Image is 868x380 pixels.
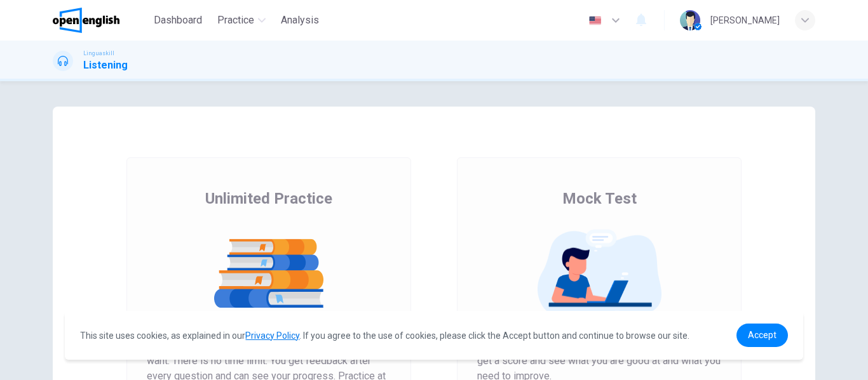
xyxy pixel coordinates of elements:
[80,331,689,341] span: This site uses cookies, as explained in our . If you agree to the use of cookies, please click th...
[281,13,319,28] span: Analysis
[212,9,271,32] button: Practice
[736,324,788,347] a: dismiss cookie message
[53,8,149,33] a: OpenEnglish logo
[680,10,700,30] img: Profile picture
[562,188,637,209] span: Mock Test
[53,8,119,33] img: OpenEnglish logo
[149,9,207,32] button: Dashboard
[154,13,202,28] span: Dashboard
[748,330,776,340] span: Accept
[245,331,299,341] a: Privacy Policy
[587,16,603,25] img: en
[83,49,114,58] span: Linguaskill
[83,58,128,73] h1: Listening
[217,13,254,28] span: Practice
[276,9,324,32] button: Analysis
[65,311,803,360] div: cookieconsent
[205,188,332,209] span: Unlimited Practice
[710,13,780,28] div: [PERSON_NAME]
